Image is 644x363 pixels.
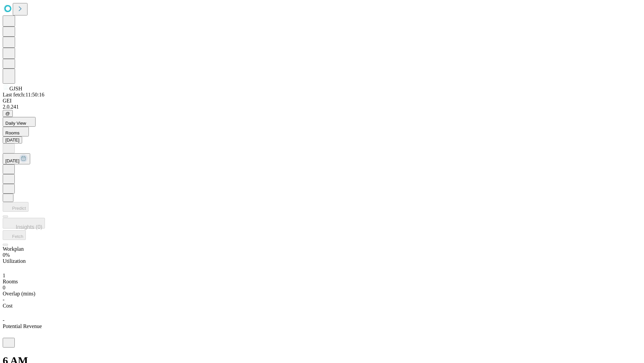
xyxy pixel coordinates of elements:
span: GJSH [9,86,22,91]
div: 2.0.241 [3,104,641,110]
button: Insights (0) [3,218,45,229]
span: Potential Revenue [3,323,42,329]
span: Utilization [3,258,25,264]
span: 1 [3,273,5,278]
button: Fetch [3,230,26,240]
span: - [3,317,4,323]
button: @ [3,110,13,117]
span: [DATE] [5,158,19,163]
button: Predict [3,202,29,212]
span: Rooms [5,130,19,135]
button: Rooms [3,127,29,136]
span: Insights (0) [16,224,42,230]
span: Last fetch: 11:50:16 [3,92,44,97]
span: Rooms [3,279,18,284]
span: - [3,297,4,302]
button: Daily View [3,117,36,127]
button: [DATE] [3,136,22,144]
span: 0% [3,252,10,258]
div: GEI [3,98,641,104]
span: Overlap (mins) [3,291,35,296]
span: Daily View [5,121,26,126]
span: Cost [3,303,12,309]
button: [DATE] [3,153,30,164]
span: @ [5,111,10,116]
span: 0 [3,285,5,290]
span: Workplan [3,246,24,252]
